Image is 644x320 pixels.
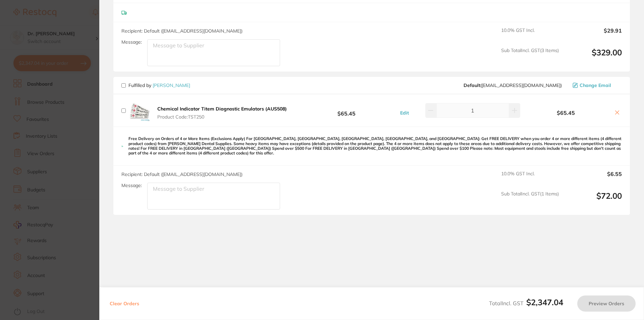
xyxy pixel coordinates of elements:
[571,82,622,88] button: Change Email
[564,171,622,186] output: $6.55
[501,191,559,210] span: Sub Total Incl. GST ( 1 Items)
[297,104,396,117] b: $65.45
[501,171,559,186] span: 10.0 % GST Incl.
[522,110,610,116] b: $65.45
[564,28,622,42] output: $29.91
[564,191,622,210] output: $72.00
[121,171,243,177] span: Recipient: Default ( [EMAIL_ADDRESS][DOMAIN_NAME] )
[398,110,411,116] button: Edit
[155,106,289,120] button: Chemical Indicator Titem Diagnostic Emulators (AUS508) Product Code:TST250
[489,300,563,307] span: Total Incl. GST
[157,106,287,112] b: Chemical Indicator Titem Diagnostic Emulators (AUS508)
[128,83,190,88] p: Fulfilled by
[464,83,562,88] span: save@adamdental.com.au
[108,295,141,312] button: Clear Orders
[128,100,150,121] img: Nnh1N3Q3aA
[121,183,142,188] label: Message:
[577,295,636,312] button: Preview Orders
[121,28,243,34] span: Recipient: Default ( [EMAIL_ADDRESS][DOMAIN_NAME] )
[153,82,190,88] a: [PERSON_NAME]
[501,48,559,66] span: Sub Total Incl. GST ( 3 Items)
[128,136,622,156] p: Free Delivery on Orders of 4 or More Items (Exclusions Apply) For [GEOGRAPHIC_DATA], [GEOGRAPHIC_...
[501,28,559,42] span: 10.0 % GST Incl.
[526,297,563,307] b: $2,347.04
[121,39,142,45] label: Message:
[157,114,287,120] span: Product Code: TST250
[580,83,611,88] span: Change Email
[564,48,622,66] output: $329.00
[464,82,480,88] b: Default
